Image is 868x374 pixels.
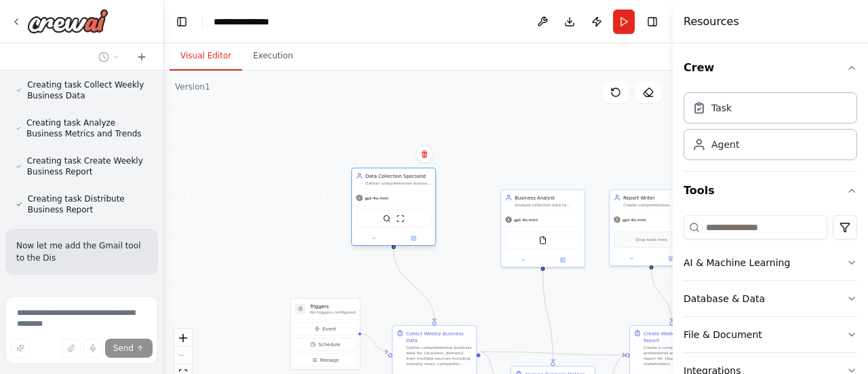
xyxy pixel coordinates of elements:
button: Delete node [416,145,433,163]
div: TriggersNo triggers configuredEventScheduleManage [290,298,360,370]
h4: Resources [684,14,739,30]
button: Tools [684,172,857,210]
button: AI & Machine Learning [684,245,857,280]
g: Edge from triggers to a00bd1e9-1b2d-4f91-9413-6f2138805d0b [359,330,389,355]
button: Database & Data [684,281,857,316]
div: Create Weekly Business Report [644,330,709,343]
button: Hide left sidebar [172,12,191,31]
div: Business AnalystAnalyze collected data to identify key metrics, trends, and insights for {busines... [500,189,585,267]
nav: breadcrumb [214,15,281,29]
button: Crew [684,49,857,87]
div: Data Collection SpecialistGather comprehensive business data from multiple sources including web ... [351,169,436,247]
button: Open in side panel [544,256,583,264]
div: Collect Weekly Business Data [406,330,472,343]
div: Gather comprehensive business data from multiple sources including web searches, competitor analy... [366,181,431,186]
img: ScrapeWebsiteTool [397,214,405,223]
button: Switch to previous chat [93,49,125,65]
img: Logo [27,9,108,33]
span: gpt-4o-mini [623,217,646,223]
g: Edge from 8352be96-4648-43c0-b8ba-0d5c45a36997 to a00bd1e9-1b2d-4f91-9413-6f2138805d0b [391,250,438,322]
div: AI & Machine Learning [684,256,790,269]
button: File & Document [684,317,857,352]
button: Open in side panel [652,255,691,263]
button: Upload files [62,339,81,358]
p: No triggers configured [310,310,355,315]
div: Create comprehensive, professional weekly business reports for {business_domain} that clearly com... [623,202,689,208]
button: Click to speak your automation idea [83,339,102,358]
div: Report WriterCreate comprehensive, professional weekly business reports for {business_domain} tha... [609,189,694,266]
span: Creating task Collect Weekly Business Data [27,79,147,101]
span: Manage [320,357,339,364]
button: Start a new chat [131,49,153,65]
g: Edge from 66a37ed0-d9e9-4a0b-9ed5-a5ddab668679 to 7668794c-4f92-44fe-91a6-dbd561a55b56 [540,271,557,362]
button: Schedule [294,338,357,351]
div: Gather comprehensive business data for {business_domain} from multiple sources including industry... [406,345,472,367]
div: Create a comprehensive, professional weekly business report for {business_domain} stakeholders. T... [644,345,709,367]
img: FileReadTool [539,236,547,244]
span: Creating task Create Weekly Business Report [27,155,147,177]
button: zoom in [174,329,192,347]
p: Now let me add the Gmail tool to the Dis [16,240,147,264]
span: Send [113,343,134,354]
button: Improve this prompt [11,339,30,358]
img: SerperDevTool [383,214,391,223]
span: Creating task Analyze Business Metrics and Trends [26,117,147,139]
div: Report Writer [623,194,689,201]
button: Visual Editor [170,42,242,71]
button: Manage [294,354,357,367]
g: Edge from a00bd1e9-1b2d-4f91-9413-6f2138805d0b to f670f680-62d1-4e9a-b66e-dbd76afa28e8 [481,348,626,358]
button: Hide right sidebar [643,12,662,31]
button: Send [105,339,153,358]
div: Version 1 [175,81,210,92]
span: gpt-4o-mini [514,217,538,223]
span: gpt-4o-mini [365,195,389,201]
span: Creating task Distribute Business Report [28,193,147,215]
div: Business Analyst [515,194,580,201]
button: Execution [242,42,304,71]
div: File & Document [684,328,762,341]
button: Open in side panel [395,234,433,242]
button: Event [294,322,357,335]
div: Task [711,101,732,115]
span: Event [323,326,336,333]
div: Data Collection Specialist [366,172,431,179]
h3: Triggers [310,303,355,310]
g: Edge from ea930519-3d0c-4689-905b-883ce552b3d8 to f670f680-62d1-4e9a-b66e-dbd76afa28e8 [648,269,675,322]
div: Agent [711,138,739,151]
div: Database & Data [684,292,765,305]
div: Analyze collected data to identify key metrics, trends, and insights for {business_domain}. Calcu... [515,202,580,208]
span: Schedule [319,341,340,348]
div: Crew [684,87,857,171]
span: Drop tools here [635,236,667,243]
